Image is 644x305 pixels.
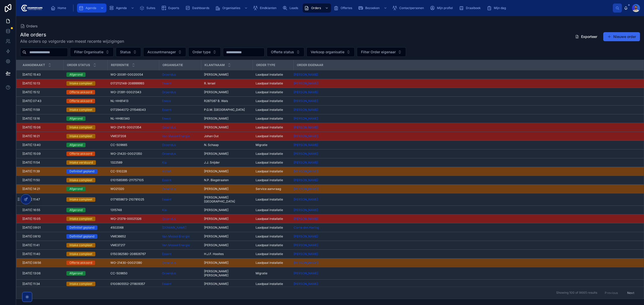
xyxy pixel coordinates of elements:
[162,125,176,129] a: Groendus
[256,152,290,156] a: Laadpaal installatie
[110,178,156,182] a: 0101585995-211757105
[110,81,144,85] span: 0172112148-208999993
[204,152,228,156] span: [PERSON_NAME]
[428,4,456,13] a: Mijn profiel
[162,152,198,156] a: Groendus
[110,125,141,129] span: WO-21415-00021354
[457,4,484,13] a: Draaiboek
[162,169,198,173] a: ANWB
[294,134,318,138] span: [PERSON_NAME]
[294,169,637,173] a: [PERSON_NAME]
[110,208,156,212] a: 1315748
[391,4,427,13] a: Contactpersonen
[256,90,283,94] span: Laadpaal installatie
[294,108,637,112] a: [PERSON_NAME]
[204,187,228,191] span: [PERSON_NAME]
[22,143,60,147] a: [DATE] 13:40
[22,81,60,85] a: [DATE] 10:13
[294,161,318,165] span: [PERSON_NAME]
[69,90,92,94] div: Offerte akkoord
[256,178,283,182] span: Laadpaal installatie
[162,73,176,77] span: Groendus
[22,125,60,129] a: [DATE] 15:06
[251,4,280,13] a: Eindklanten
[204,161,250,165] a: J.J. Snijder
[22,152,60,156] a: [DATE] 15:09
[204,134,219,138] span: Johan Out
[332,4,356,13] a: Offertes
[294,81,318,85] a: [PERSON_NAME]
[22,178,40,182] span: [DATE] 11:50
[294,81,637,85] a: [PERSON_NAME]
[110,143,156,147] a: CC-509665
[162,187,176,191] a: Groendus
[204,73,228,77] span: [PERSON_NAME]
[66,160,104,165] a: Intake verstuurd
[204,143,219,147] span: N. Schaap
[294,73,318,77] span: [PERSON_NAME]
[110,152,142,156] span: WO-21420-00021350
[162,208,198,212] a: Kia
[22,161,40,165] span: [DATE] 11:54
[22,169,40,173] span: [DATE] 11:39
[110,90,156,94] a: WO-21391-00021343
[256,99,283,103] span: Laadpaal installatie
[162,73,198,77] a: Groendus
[110,117,130,121] span: NL-HH80340
[260,6,276,10] span: Eindklanten
[204,99,228,103] span: R287087 B. Wals
[162,99,198,103] a: Eneco
[365,6,380,10] span: Bezoeken
[162,143,176,147] a: Groendus
[66,108,104,112] a: Intake compleet
[162,81,171,85] a: Essent
[256,178,290,182] a: Laadpaal installatie
[162,117,171,121] span: Eneco
[256,73,290,77] a: Laadpaal installatie
[306,47,355,57] button: Select Button
[281,4,302,13] a: Leads
[204,178,229,182] span: N.P. Biegstraaten
[294,117,637,121] a: [PERSON_NAME]
[162,134,190,138] span: Van Mossel Energie
[256,108,283,112] span: Laadpaal installatie
[22,187,40,191] span: [DATE] 14:21
[256,197,290,201] a: Laadpaal installatie
[256,152,283,156] span: Laadpaal installatie
[294,161,637,165] a: [PERSON_NAME]
[22,90,60,94] a: [DATE] 15:12
[110,108,156,112] a: 0172944072-211546043
[294,108,318,112] span: [PERSON_NAME]
[294,187,318,191] span: [PERSON_NAME]
[69,169,94,174] div: Definitief gepland
[66,99,104,103] a: Offerte akkoord
[22,208,40,212] span: [DATE] 16:55
[22,178,60,182] a: [DATE] 11:50
[110,161,122,165] span: 1322589
[110,208,122,212] span: 1315748
[294,125,318,129] a: [PERSON_NAME]
[204,195,250,204] a: [PERSON_NAME][GEOGRAPHIC_DATA]
[66,125,104,130] a: Intake compleet
[294,90,637,94] a: [PERSON_NAME]
[294,99,318,103] a: [PERSON_NAME]
[571,32,601,41] button: Exporteer
[294,197,318,201] a: [PERSON_NAME]
[256,134,283,138] span: Laadpaal installatie
[22,161,60,165] a: [DATE] 11:54
[110,99,128,103] span: NL-HH81413
[294,125,637,129] a: [PERSON_NAME]
[303,4,331,13] a: Orders
[110,81,156,85] a: 0172112148-208999993
[162,161,167,165] span: Kia
[22,90,40,94] span: [DATE] 15:12
[357,47,406,57] button: Select Button
[256,99,290,103] a: Laadpaal installatie
[20,24,38,29] a: Orders
[162,178,198,182] a: Essent
[22,169,60,173] a: [DATE] 11:39
[116,6,127,10] span: Agenda
[256,81,290,85] a: Laadpaal installatie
